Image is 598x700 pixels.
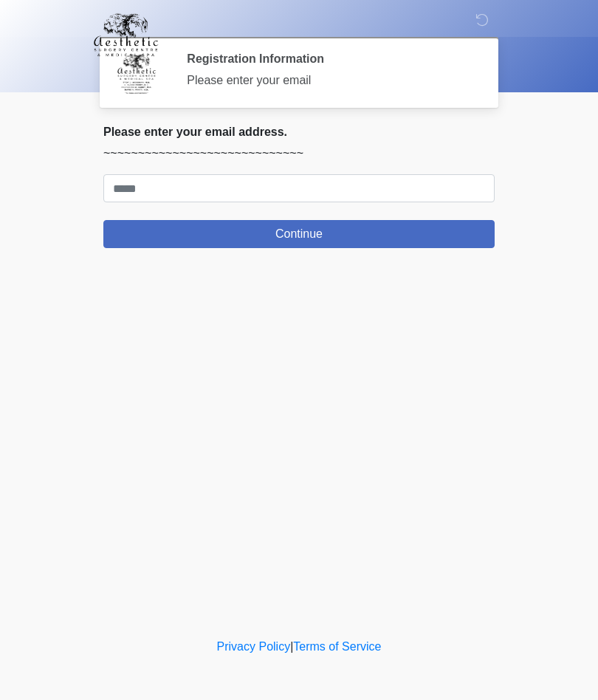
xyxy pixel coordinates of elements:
[217,640,291,653] a: Privacy Policy
[89,11,163,58] img: Aesthetic Surgery Centre, PLLC Logo
[114,52,159,96] img: Agent Avatar
[187,72,472,89] div: Please enter your email
[103,220,495,248] button: Continue
[103,125,495,139] h2: Please enter your email address.
[103,145,495,162] p: ~~~~~~~~~~~~~~~~~~~~~~~~~~~~~
[293,640,381,653] a: Terms of Service
[290,640,293,653] a: |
